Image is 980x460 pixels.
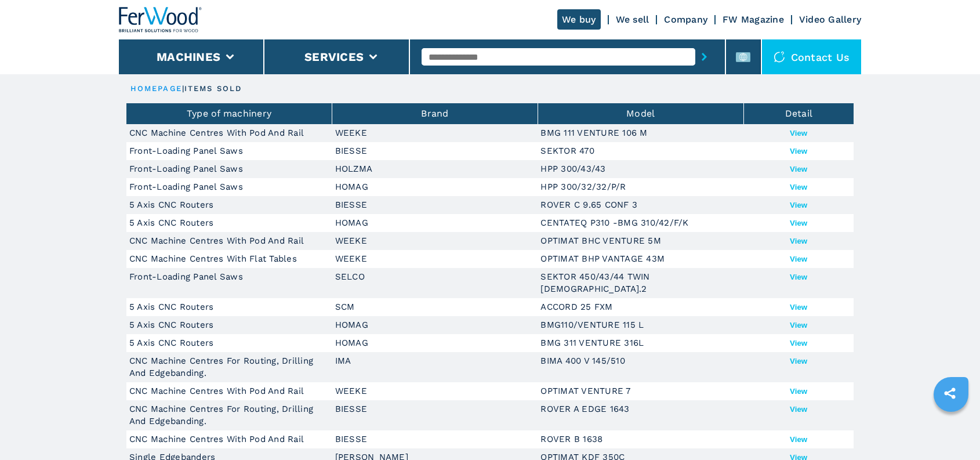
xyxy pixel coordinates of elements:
button: View [790,339,807,347]
button: View [790,165,807,173]
p: CNC Machine Centres With Pod And Rail [129,433,329,445]
p: BIMA 400 V 145/510 [540,355,741,367]
iframe: Chat [931,408,971,451]
th: Detail [743,103,854,124]
p: 5 Axis CNC Routers [129,301,329,313]
p: BMG 311 VENTURE 316L [540,337,741,349]
p: HOMAG [335,181,535,193]
p: Front-Loading Panel Saws [129,181,329,193]
p: CNC Machine Centres With Pod And Rail [129,127,329,139]
div: Contact us [762,39,862,74]
button: View [790,147,807,155]
p: BIESSE [335,145,535,157]
p: SELCO [335,271,535,283]
p: BMG110/VENTURE 115 L [540,319,741,331]
p: WEEKE [335,385,535,397]
p: OPTIMAT VENTURE 7 [540,385,741,397]
p: BIESSE [335,433,535,445]
p: 5 Axis CNC Routers [129,319,329,331]
p: HOMAG [335,337,535,349]
button: View [790,435,807,444]
button: Services [304,50,364,64]
p: CNC Machine Centres With Flat Tables [129,253,329,265]
a: We buy [557,9,601,30]
button: submit-button [695,44,713,70]
p: 5 Axis CNC Routers [129,199,329,211]
p: WEEKE [335,253,535,265]
p: HPP 300/32/32/P/R [540,181,741,193]
p: WEEKE [335,235,535,247]
button: View [790,405,807,414]
p: CNC Machine Centres For Routing, Drilling And Edgebanding. [129,355,329,379]
p: HPP 300/43/43 [540,163,741,175]
p: ROVER B 1638 [540,433,741,445]
p: OPTIMAT BHC VENTURE 5M [540,235,741,247]
button: View [790,387,807,396]
button: View [790,183,807,191]
p: SEKTOR 450/43/44 TWIN [DEMOGRAPHIC_DATA].2 [540,271,741,295]
p: CNC Machine Centres With Pod And Rail [129,385,329,397]
p: BIESSE [335,199,535,211]
p: HOLZMA [335,163,535,175]
p: CNC Machine Centres With Pod And Rail [129,235,329,247]
p: BMG 111 VENTURE 106 M [540,127,741,139]
a: We sell [616,14,649,25]
a: sharethis [935,379,964,408]
p: CNC Machine Centres For Routing, Drilling And Edgebanding. [129,403,329,428]
p: CENTATEQ P310 -BMG 310/42/F/K [540,217,741,229]
button: Machines [157,50,220,64]
button: View [790,357,807,365]
th: Model [538,103,743,124]
p: WEEKE [335,127,535,139]
a: Company [664,14,707,25]
button: View [790,129,807,137]
p: SCM [335,301,535,313]
th: Brand [332,103,538,124]
img: Ferwood [119,7,202,32]
a: HOMEPAGE [130,84,182,93]
p: Front-Loading Panel Saws [129,145,329,157]
p: ROVER C 9.65 CONF 3 [540,199,741,211]
a: FW Magazine [723,14,784,25]
p: HOMAG [335,217,535,229]
p: OPTIMAT BHP VANTAGE 43M [540,253,741,265]
p: HOMAG [335,319,535,331]
button: View [790,219,807,227]
p: Front-Loading Panel Saws [129,271,329,283]
img: Contact us [774,51,785,63]
p: 5 Axis CNC Routers [129,217,329,229]
th: Type of machinery [126,103,332,124]
button: View [790,303,807,312]
button: View [790,321,807,329]
button: View [790,237,807,245]
a: Video Gallery [799,14,861,25]
p: Front-Loading Panel Saws [129,163,329,175]
button: View [790,255,807,263]
p: 5 Axis CNC Routers [129,337,329,349]
button: View [790,273,807,281]
p: SEKTOR 470 [540,145,741,157]
p: items sold [184,84,242,94]
button: View [790,201,807,209]
p: IMA [335,355,535,367]
span: | [182,84,184,93]
p: BIESSE [335,403,535,415]
p: ACCORD 25 FXM [540,301,741,313]
p: ROVER A EDGE 1643 [540,403,741,415]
